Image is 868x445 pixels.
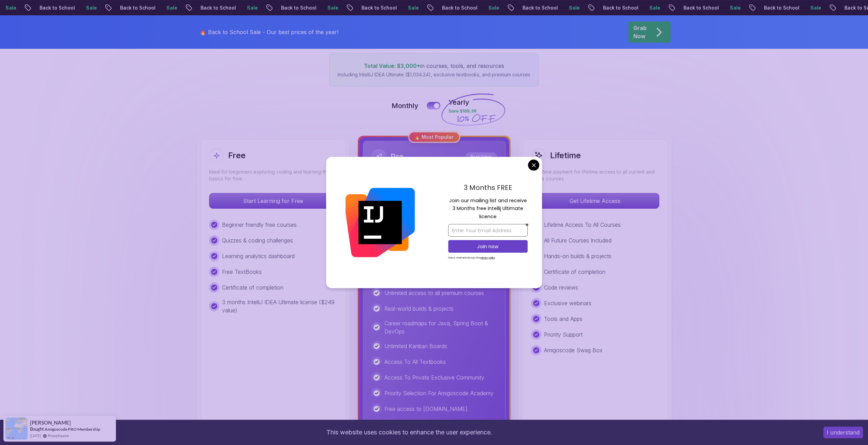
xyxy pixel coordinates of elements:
[723,4,745,11] p: Sale
[544,283,578,292] p: Code reviews
[544,221,621,229] p: Lifetime Access To All Courses
[544,268,605,276] p: Certificate of completion
[823,427,863,438] button: Accept cookies
[384,319,497,336] p: Career roadmaps for Java, Spring Boot & DevOps
[544,236,612,244] p: All Future Courses Included
[757,4,804,11] p: Back to School
[466,153,496,160] p: Best Value
[222,298,337,314] p: 3 months IntelliJ IDEA Ultimate license ($249 value)
[222,268,262,276] p: Free TextBooks
[209,193,337,208] p: Start Learning for Free
[209,193,337,209] button: Start Learning for Free
[160,4,181,11] p: Sale
[228,150,246,161] h2: Free
[531,193,659,209] button: Get Lifetime Access
[401,4,423,11] p: Sale
[435,4,482,11] p: Back to School
[113,4,160,11] p: Back to School
[338,62,530,70] p: in courses, tools, and resources
[384,405,468,413] p: Free access to [DOMAIN_NAME]
[209,197,337,204] a: Start Learning for Free
[79,4,101,11] p: Sale
[200,28,338,36] p: 🔥 Back to School Sale - Our best prices of the year!
[30,426,44,432] span: Bought
[33,4,79,11] p: Back to School
[384,389,494,397] p: Priority Selection For Amigoscode Academy
[5,425,813,440] div: This website uses cookies to enhance the user experience.
[392,101,418,110] p: Monthly
[544,330,583,339] p: Priority Support
[48,433,69,439] a: ProveSource
[338,71,530,78] p: Including IntelliJ IDEA Ultimate ($1,034.24), exclusive textbooks, and premium courses
[240,4,262,11] p: Sale
[384,305,454,313] p: Real-world builds & projects
[544,346,603,354] p: Amigoscode Swag Box
[5,417,28,440] img: provesource social proof notification image
[633,24,647,40] p: Grab Now
[222,283,283,292] p: Certificate of completion
[384,373,484,382] p: Access To Private Exclusive Community
[544,315,583,323] p: Tools and Apps
[364,62,420,69] span: Total Value: $3,000+
[550,150,581,161] h2: Lifetime
[30,433,41,439] span: [DATE]
[384,289,484,297] p: Unlimited access to all premium courses
[544,252,612,260] p: Hands-on builds & projects
[45,427,100,432] a: Amigoscode PRO Membership
[209,168,337,182] p: Ideal for beginners exploring coding and learning the basics for free.
[804,4,825,11] p: Sale
[531,193,659,208] p: Get Lifetime Access
[30,420,71,426] span: [PERSON_NAME]
[222,236,293,244] p: Quizzes & coding challenges
[274,4,321,11] p: Back to School
[194,4,240,11] p: Back to School
[321,4,342,11] p: Sale
[482,4,503,11] p: Sale
[222,252,295,260] p: Learning analytics dashboard
[384,342,447,350] p: Unlimited Kanban Boards
[643,4,664,11] p: Sale
[544,299,591,307] p: Exclusive webinars
[384,358,446,366] p: Access To All Textbooks
[531,197,659,204] a: Get Lifetime Access
[596,4,643,11] p: Back to School
[391,151,404,162] h2: Pro
[222,221,297,229] p: Beginner friendly free courses
[531,168,659,182] p: One-time payment for lifetime access to all current and future courses.
[677,4,723,11] p: Back to School
[562,4,584,11] p: Sale
[355,4,401,11] p: Back to School
[516,4,562,11] p: Back to School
